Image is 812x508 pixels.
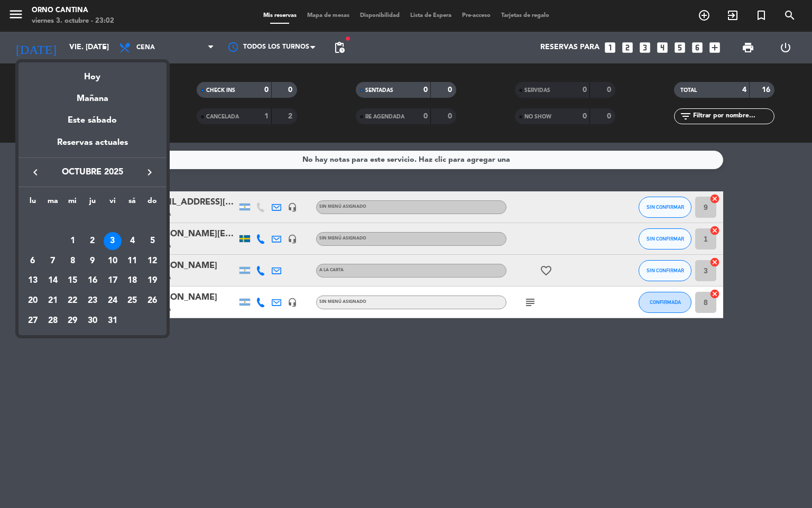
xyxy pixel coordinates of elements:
span: octubre 2025 [45,165,140,179]
td: 11 de octubre de 2025 [123,251,143,271]
td: 22 de octubre de 2025 [62,291,82,311]
div: Mañana [19,84,167,106]
td: 31 de octubre de 2025 [103,311,123,331]
div: 21 [44,292,62,310]
div: 26 [143,292,161,310]
div: Reservas actuales [19,136,167,158]
th: miércoles [62,195,82,211]
button: keyboard_arrow_right [140,165,159,179]
div: 2 [84,232,101,250]
div: 12 [143,252,161,270]
td: 29 de octubre de 2025 [62,311,82,331]
div: 31 [104,312,122,330]
div: 16 [84,272,101,290]
div: 4 [123,232,141,250]
div: 18 [123,272,141,290]
td: 15 de octubre de 2025 [62,271,82,291]
td: 24 de octubre de 2025 [103,291,123,311]
div: Hoy [19,62,167,84]
th: martes [43,195,63,211]
div: 6 [24,252,42,270]
div: 17 [104,272,122,290]
i: keyboard_arrow_right [143,166,156,179]
div: 15 [63,272,81,290]
th: sábado [123,195,143,211]
div: 27 [24,312,42,330]
th: domingo [142,195,162,211]
td: 3 de octubre de 2025 [103,231,123,251]
td: 8 de octubre de 2025 [62,251,82,271]
th: lunes [23,195,43,211]
div: 13 [24,272,42,290]
td: OCT. [23,211,162,232]
div: 5 [143,232,161,250]
td: 16 de octubre de 2025 [82,271,103,291]
th: jueves [82,195,103,211]
td: 7 de octubre de 2025 [43,251,63,271]
div: 14 [44,272,62,290]
td: 23 de octubre de 2025 [82,291,103,311]
td: 5 de octubre de 2025 [142,231,162,251]
div: 8 [63,252,81,270]
div: 3 [104,232,122,250]
td: 10 de octubre de 2025 [103,251,123,271]
div: 20 [24,292,42,310]
td: 9 de octubre de 2025 [82,251,103,271]
td: 28 de octubre de 2025 [43,311,63,331]
div: 29 [63,312,81,330]
div: 7 [44,252,62,270]
td: 19 de octubre de 2025 [142,271,162,291]
td: 1 de octubre de 2025 [62,231,82,251]
div: Este sábado [19,106,167,135]
i: keyboard_arrow_left [29,166,42,179]
td: 20 de octubre de 2025 [23,291,43,311]
td: 12 de octubre de 2025 [142,251,162,271]
button: keyboard_arrow_left [26,165,45,179]
td: 27 de octubre de 2025 [23,311,43,331]
div: 19 [143,272,161,290]
td: 17 de octubre de 2025 [103,271,123,291]
td: 6 de octubre de 2025 [23,251,43,271]
td: 14 de octubre de 2025 [43,271,63,291]
td: 25 de octubre de 2025 [123,291,143,311]
td: 30 de octubre de 2025 [82,311,103,331]
th: viernes [103,195,123,211]
td: 2 de octubre de 2025 [82,231,103,251]
td: 26 de octubre de 2025 [142,291,162,311]
div: 30 [84,312,101,330]
td: 13 de octubre de 2025 [23,271,43,291]
td: 18 de octubre de 2025 [123,271,143,291]
div: 24 [104,292,122,310]
div: 11 [123,252,141,270]
td: 4 de octubre de 2025 [123,231,143,251]
div: 23 [84,292,101,310]
div: 22 [63,292,81,310]
div: 25 [123,292,141,310]
div: 10 [104,252,122,270]
div: 9 [84,252,101,270]
div: 28 [44,312,62,330]
td: 21 de octubre de 2025 [43,291,63,311]
div: 1 [63,232,81,250]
